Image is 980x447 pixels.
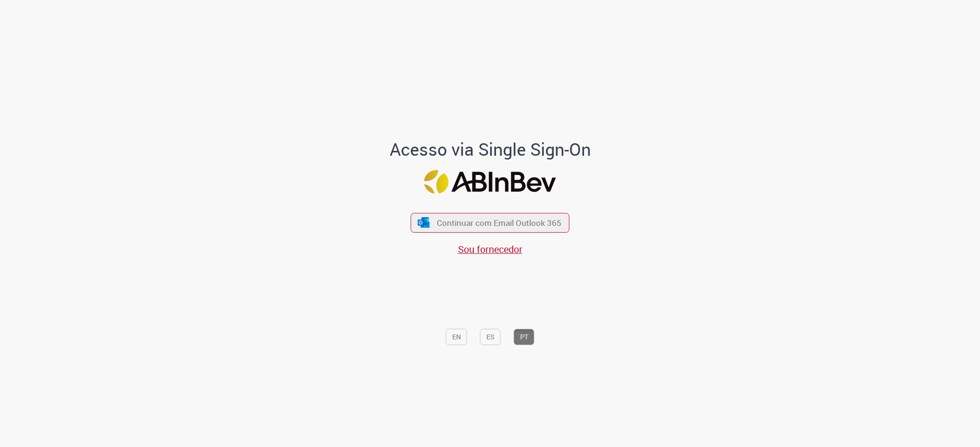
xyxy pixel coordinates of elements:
h1: Acesso via Single Sign-On [356,140,624,159]
img: Logo ABInBev [424,170,556,194]
button: PT [514,329,535,345]
img: ícone Azure/Microsoft 360 [417,217,430,227]
span: Continuar com Email Outlook 365 [437,217,561,228]
a: Sou fornecedor [458,243,522,256]
button: EN [446,329,467,345]
button: ES [480,329,501,345]
button: ícone Azure/Microsoft 360 Continuar com Email Outlook 365 [411,213,570,233]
